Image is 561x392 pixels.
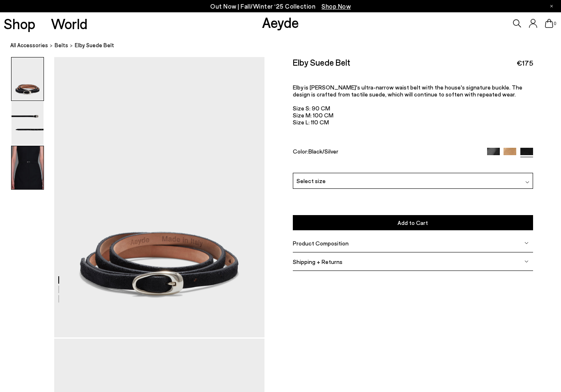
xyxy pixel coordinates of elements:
span: Elby Suede Belt [75,41,114,50]
span: belts [55,42,68,48]
span: €175 [517,58,533,68]
button: Add to Cart [293,215,533,230]
span: Select size [297,177,326,185]
img: svg%3E [525,180,529,184]
img: svg%3E [524,241,529,245]
span: Elby is [PERSON_NAME]'s ultra-narrow waist belt with the house's signature buckle. The design is ... [293,84,522,126]
h2: Elby Suede Belt [293,57,350,67]
a: Aeyde [262,14,299,31]
img: Elby Suede Belt - Image 3 [11,146,44,189]
a: 0 [545,19,553,28]
span: 0 [553,21,557,26]
span: Product Composition [293,240,349,247]
span: Black/Silver [308,148,338,155]
nav: breadcrumb [10,34,561,57]
a: belts [55,41,68,50]
div: Color: [293,148,479,157]
img: svg%3E [524,259,529,264]
a: World [51,16,87,31]
img: Elby Suede Belt - Image 1 [11,57,44,101]
span: Shipping + Returns [293,258,343,265]
p: Out Now | Fall/Winter ‘25 Collection [210,1,351,11]
a: Shop [4,16,35,31]
img: Elby Suede Belt - Image 2 [11,102,44,145]
span: Add to Cart [398,219,428,226]
span: Navigate to /collections/new-in [322,2,351,10]
a: All Accessories [10,41,48,50]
